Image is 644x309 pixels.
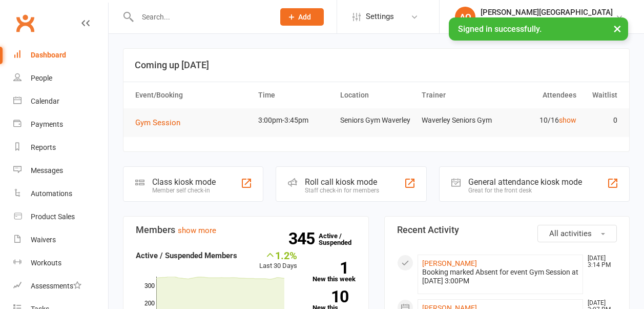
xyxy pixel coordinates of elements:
th: Trainer [417,82,499,108]
div: Booking marked Absent for event Gym Session at [DATE] 3:00PM [422,268,579,285]
div: Assessments [31,282,81,290]
th: Waitlist [581,82,622,108]
td: Waverley Seniors Gym [417,108,499,132]
span: All activities [549,229,592,238]
div: Staff check-in for members [305,187,379,194]
div: Dashboard [31,51,66,59]
th: Event/Booking [131,82,254,108]
td: 10/16 [499,108,581,132]
a: show [559,116,576,124]
a: Automations [13,182,108,205]
button: Add [280,8,324,26]
span: Signed in successfully. [458,24,542,34]
strong: 345 [288,231,319,246]
a: Clubworx [12,10,38,36]
a: Payments [13,113,108,136]
a: 1New this week [313,262,356,282]
a: People [13,67,108,90]
div: AO [455,7,475,27]
a: Dashboard [13,44,108,67]
div: Member self check-in [152,187,216,194]
div: Messages [31,166,63,175]
td: Seniors Gym Waverley [336,108,418,132]
td: 3:00pm-3:45pm [254,108,336,132]
div: 1.2% [259,249,297,261]
a: show more [178,226,216,235]
span: Settings [366,5,394,28]
strong: 1 [313,260,348,276]
div: [PERSON_NAME][GEOGRAPHIC_DATA] [481,8,615,17]
time: [DATE] 3:14 PM [583,255,616,268]
div: Uniting Seniors Gym [GEOGRAPHIC_DATA] [481,17,615,26]
div: Roll call kiosk mode [305,177,379,187]
a: Assessments [13,275,108,298]
a: Calendar [13,90,108,113]
h3: Coming up [DATE] [135,60,618,70]
div: Calendar [31,97,59,105]
th: Time [254,82,336,108]
h3: Recent Activity [397,225,617,235]
th: Location [336,82,418,108]
div: General attendance kiosk mode [468,177,582,187]
a: Messages [13,159,108,182]
strong: Active / Suspended Members [136,251,237,260]
span: Gym Session [135,118,180,127]
span: Add [298,13,311,21]
div: Automations [31,189,72,198]
input: Search... [134,10,267,24]
div: Workouts [31,259,61,267]
div: People [31,74,52,82]
button: All activities [537,225,617,242]
a: Product Sales [13,205,108,228]
a: Workouts [13,252,108,275]
a: Waivers [13,228,108,252]
div: Reports [31,143,56,151]
button: × [608,17,627,40]
div: Product Sales [31,213,75,221]
button: Gym Session [135,117,188,129]
a: Reports [13,136,108,159]
h3: Members [136,225,356,235]
a: 345Active / Suspended [319,225,364,254]
div: Payments [31,120,63,128]
div: Class kiosk mode [152,177,216,187]
strong: 10 [313,289,348,304]
th: Attendees [499,82,581,108]
div: Waivers [31,236,56,244]
div: Great for the front desk [468,187,582,194]
a: [PERSON_NAME] [422,259,477,267]
td: 0 [581,108,622,132]
div: Last 30 Days [259,249,297,272]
